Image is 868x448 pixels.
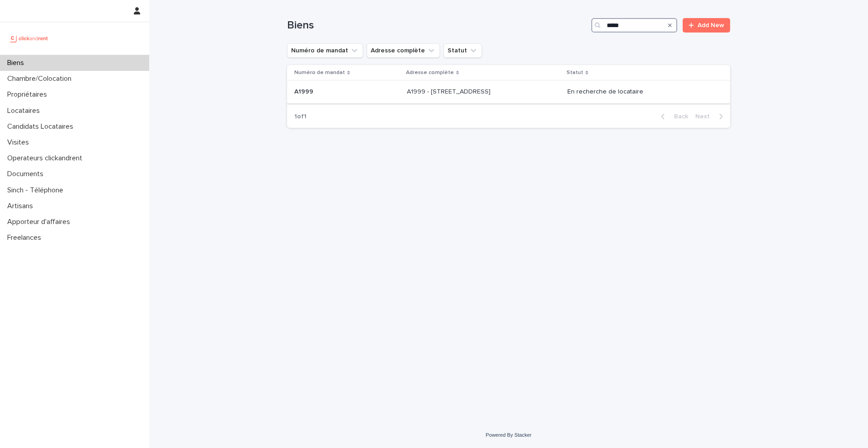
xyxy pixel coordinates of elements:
[566,68,583,78] p: Statut
[669,113,688,120] span: Back
[692,112,730,121] button: Next
[287,106,314,128] p: 1 of 1
[367,43,440,58] button: Adresse complète
[683,18,730,33] a: Add New
[4,90,54,99] p: Propriétaires
[4,218,77,226] p: Apporteur d'affaires
[4,202,40,210] p: Artisans
[4,154,90,163] p: Operateurs clickandrent
[4,59,31,67] p: Biens
[443,43,482,58] button: Statut
[294,68,345,78] p: Numéro de mandat
[4,138,36,147] p: Visites
[7,29,51,47] img: UCB0brd3T0yccxBKYDjQ
[4,122,80,131] p: Candidats Locataires
[591,18,677,33] input: Search
[695,113,715,120] span: Next
[287,81,730,103] tr: A1999A1999 A1999 - [STREET_ADDRESS]A1999 - [STREET_ADDRESS] En recherche de locataire
[294,86,315,96] p: A1999
[698,22,724,28] span: Add New
[407,86,492,96] p: A1999 - 12 Place Du Parc Aux Charrettes , Pontoise 95300
[654,112,692,121] button: Back
[406,68,454,78] p: Adresse complète
[287,43,363,58] button: Numéro de mandat
[4,170,51,178] p: Documents
[486,432,531,438] a: Powered By Stacker
[4,75,79,83] p: Chambre/Colocation
[4,233,48,242] p: Freelances
[4,186,71,195] p: Sinch - Téléphone
[287,19,588,32] h1: Biens
[567,88,716,96] p: En recherche de locataire
[4,107,47,115] p: Locataires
